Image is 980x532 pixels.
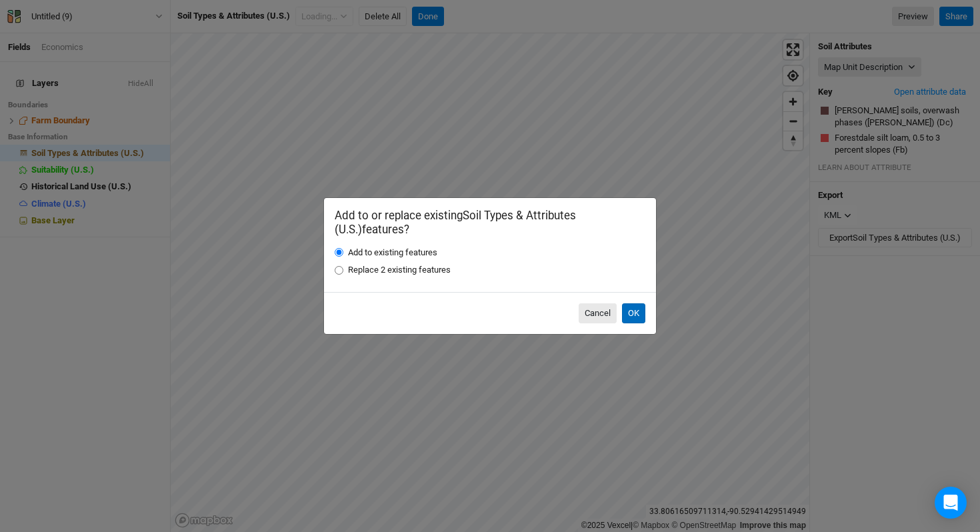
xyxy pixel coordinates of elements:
[622,303,645,323] button: OK
[348,264,451,276] label: Replace 2 existing features
[935,487,967,519] div: Open Intercom Messenger
[335,209,645,236] h2: Add to or replace existing Soil Types & Attributes (U.S.) features?
[348,247,437,259] label: Add to existing features
[579,303,617,323] button: Cancel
